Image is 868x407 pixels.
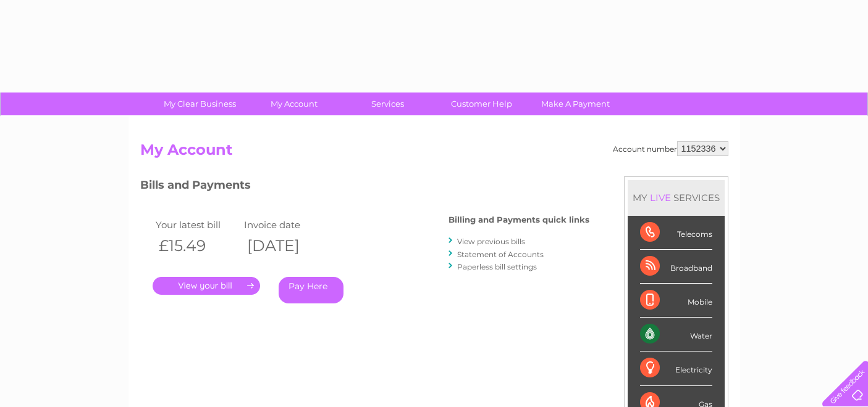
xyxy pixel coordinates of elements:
[140,176,589,198] h3: Bills and Payments
[153,277,260,295] a: .
[337,92,439,115] a: Services
[525,92,626,115] a: Make A Payment
[243,92,345,115] a: My Account
[457,250,544,259] a: Statement of Accounts
[628,180,725,215] div: MY SERVICES
[241,216,330,233] td: Invoice date
[457,237,525,246] a: View previous bills
[640,318,712,351] div: Water
[640,250,712,284] div: Broadband
[153,216,242,233] td: Your latest bill
[647,192,673,203] div: LIVE
[241,233,330,258] th: [DATE]
[640,216,712,250] div: Telecoms
[457,262,537,271] a: Paperless bill settings
[449,215,589,224] h4: Billing and Payments quick links
[279,277,343,303] a: Pay Here
[613,141,728,156] div: Account number
[140,141,728,165] h2: My Account
[640,351,712,385] div: Electricity
[149,92,251,115] a: My Clear Business
[431,92,533,115] a: Customer Help
[153,233,242,258] th: £15.49
[640,284,712,318] div: Mobile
